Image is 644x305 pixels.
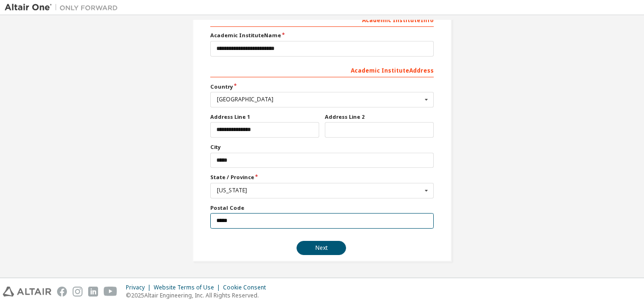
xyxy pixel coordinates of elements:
label: Address Line 2 [325,113,434,121]
label: Address Line 1 [210,113,319,121]
div: Academic Institute Address [210,62,434,77]
label: Academic Institute Name [210,32,434,39]
img: youtube.svg [104,287,117,297]
img: linkedin.svg [88,287,98,297]
label: Postal Code [210,204,434,212]
img: facebook.svg [57,287,67,297]
div: [GEOGRAPHIC_DATA] [217,97,422,102]
label: City [210,143,434,151]
div: [US_STATE] [217,188,422,193]
button: Next [297,241,346,255]
img: altair_logo.svg [3,287,51,297]
p: © 2025 Altair Engineering, Inc. All Rights Reserved. [126,291,272,299]
label: State / Province [210,173,434,181]
div: Website Terms of Use [154,284,223,291]
img: instagram.svg [73,287,83,297]
label: Country [210,83,434,91]
div: Academic Institute Info [210,12,434,27]
img: Altair One [5,3,123,12]
div: Cookie Consent [223,284,272,291]
div: Privacy [126,284,154,291]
